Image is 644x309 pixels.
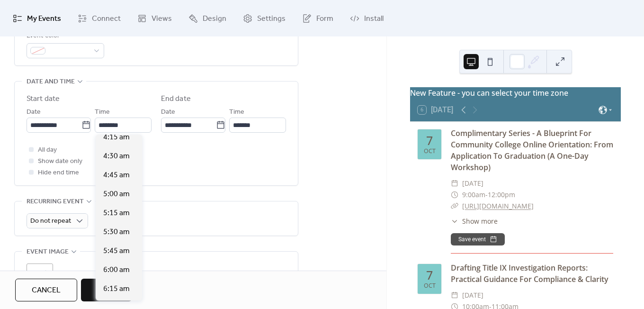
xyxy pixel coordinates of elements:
span: Views [152,11,172,26]
button: Cancel [15,279,77,301]
span: 5:15 am [103,208,130,219]
span: Time [229,107,244,118]
span: Show more [462,216,498,226]
span: My Events [27,11,61,26]
span: Connect [92,11,121,26]
span: - [485,189,488,200]
span: [DATE] [462,290,483,301]
a: Settings [236,4,293,33]
div: Start date [27,93,60,105]
a: Form [295,4,340,33]
a: Connect [71,4,128,33]
span: All day [38,145,57,156]
span: 4:15 am [103,132,130,143]
div: End date [161,93,191,105]
span: 6:00 am [103,264,130,276]
div: ​ [451,178,458,189]
span: 6:15 am [103,283,130,295]
span: 9:00am [462,189,485,200]
div: ​ [451,290,458,301]
div: Oct [424,283,436,289]
div: ​ [451,216,458,226]
span: 5:30 am [103,227,130,238]
span: Recurring event [27,196,84,208]
span: Settings [257,11,286,26]
button: Save event [451,233,505,245]
span: Install [364,11,384,26]
a: Install [343,4,391,33]
span: 5:45 am [103,245,130,257]
a: Drafting Title IX Investigation Reports: Practical Guidance For Compliance & Clarity [451,263,608,284]
div: New Feature - you can select your time zone [410,87,621,99]
span: [DATE] [462,178,483,189]
div: Event color [27,30,102,42]
span: Cancel [32,285,61,296]
a: Complimentary Series - A Blueprint For Community College Online Orientation: From Application To ... [451,128,613,173]
a: Design [181,4,233,33]
span: Form [316,11,333,26]
a: My Events [6,4,68,33]
span: Do not repeat [30,215,71,227]
button: ​Show more [451,216,498,226]
a: [URL][DOMAIN_NAME] [462,201,534,210]
span: 4:45 am [103,170,130,181]
span: Date [161,107,175,118]
span: 5:00 am [103,189,130,200]
a: Views [130,4,179,33]
div: ​ [451,200,458,212]
span: Show date only [38,156,82,167]
span: Date and time [27,76,75,88]
span: Hide end time [38,167,79,179]
div: Oct [424,148,436,154]
div: 7 [426,269,433,281]
div: ​ [451,189,458,200]
span: 4:30 am [103,151,130,162]
span: Event image [27,246,69,258]
span: 12:00pm [488,189,515,200]
div: ; [27,264,53,290]
span: Date [27,107,41,118]
div: 7 [426,135,433,146]
button: Save [81,279,132,301]
span: Design [203,11,226,26]
span: Time [95,107,110,118]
